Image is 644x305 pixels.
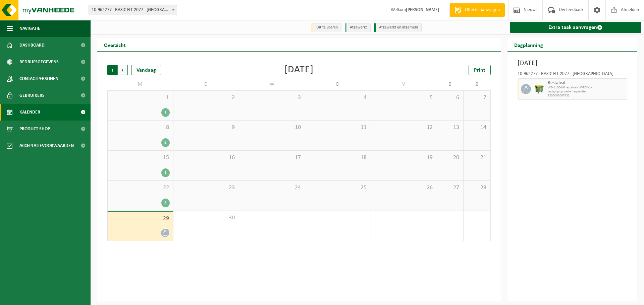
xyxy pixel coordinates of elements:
span: 11 [309,124,368,131]
span: 29 [111,215,170,222]
div: 2 [161,199,170,207]
span: 26 [374,184,433,192]
span: 6 [440,94,460,101]
span: 16 [177,154,236,161]
span: 21 [467,154,487,161]
span: Contactpersonen [19,70,58,87]
td: V [371,78,437,90]
span: 24 [243,184,302,192]
span: 28 [467,184,487,192]
span: Vorige [107,65,117,75]
span: 14 [467,124,487,131]
span: 13 [440,124,460,131]
span: 7 [467,94,487,101]
span: 30 [177,214,236,222]
span: T250002067632 [548,94,626,98]
span: 3 [243,94,302,101]
div: 1 [161,108,170,117]
h2: Overzicht [97,38,132,51]
td: Z [437,78,464,90]
div: Vandaag [131,65,161,75]
h3: [DATE] [518,58,628,68]
span: 22 [111,184,170,192]
a: Print [469,65,491,75]
span: Navigatie [19,20,40,37]
span: 4 [309,94,368,101]
li: Uit te voeren [311,23,341,32]
td: W [239,78,305,90]
span: Lediging op vaste frequentie [548,90,626,94]
span: 25 [309,184,368,192]
span: 27 [440,184,460,192]
span: 17 [243,154,302,161]
td: D [173,78,239,90]
div: 10-962277 - BASIC FIT 2077 - [GEOGRAPHIC_DATA] [518,72,628,78]
div: 1 [161,168,170,177]
li: Afgewerkt en afgemeld [374,23,422,32]
img: WB-1100-HPE-GN-51 [534,84,544,94]
span: WB-1100-HP restafval-1WEEK-1x [548,86,626,90]
td: M [107,78,173,90]
span: 18 [309,154,368,161]
span: 2 [177,94,236,101]
a: Extra taak aanvragen [510,22,642,33]
span: Volgende [118,65,128,75]
span: Gebruikers [19,87,45,104]
li: Afgewerkt [345,23,371,32]
span: Kalender [19,104,40,121]
span: 1 [111,94,170,101]
span: 9 [177,124,236,131]
span: Print [474,68,485,73]
span: 15 [111,154,170,161]
span: 10-962277 - BASIC FIT 2077 - HASSELT [89,5,177,15]
span: 23 [177,184,236,192]
span: 12 [374,124,433,131]
span: Restafval [548,80,626,86]
span: Offerte aanvragen [463,7,501,13]
span: Bedrijfsgegevens [19,54,59,70]
td: D [305,78,371,90]
span: 20 [440,154,460,161]
strong: [PERSON_NAME] [406,7,439,12]
span: 5 [374,94,433,101]
a: Offerte aanvragen [449,3,505,17]
td: Z [464,78,490,90]
span: 19 [374,154,433,161]
span: 8 [111,124,170,131]
span: Product Shop [19,121,50,137]
span: Acceptatievoorwaarden [19,137,74,154]
span: 10 [243,124,302,131]
div: [DATE] [284,65,314,75]
span: Dashboard [19,37,45,54]
h2: Dagplanning [507,38,550,51]
div: 2 [161,138,170,147]
span: 10-962277 - BASIC FIT 2077 - HASSELT [89,5,177,15]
